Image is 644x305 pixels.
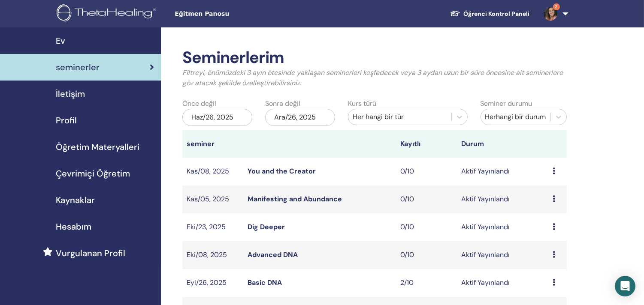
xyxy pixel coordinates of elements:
[248,167,316,176] a: You and the Creator
[182,99,216,109] label: Önce değil
[457,213,548,241] td: Aktif Yayınlandı
[353,112,447,122] div: Her hangi bir tür
[182,130,243,158] th: seminer
[182,269,243,297] td: Eyl/26, 2025
[182,68,567,88] p: Filtreyi, önümüzdeki 3 ayın ötesinde yaklaşan seminerleri keşfedecek veya 3 aydan uzun bir süre ö...
[248,278,282,287] a: Basic DNA
[481,99,532,109] label: Seminer durumu
[265,109,335,126] div: Ara/26, 2025
[56,61,100,74] span: seminerler
[457,241,548,269] td: Aktif Yayınlandı
[182,185,243,213] td: Kas/05, 2025
[396,130,457,158] th: Kayıtlı
[457,158,548,185] td: Aktif Yayınlandı
[396,158,457,185] td: 0/10
[182,109,252,126] div: Haz/26, 2025
[56,247,125,260] span: Vurgulanan Profil
[56,220,91,233] span: Hesabım
[396,185,457,213] td: 0/10
[56,167,130,180] span: Çevrimiçi Öğretim
[56,34,65,47] span: Ev
[248,194,342,203] a: Manifesting and Abundance
[615,276,635,296] div: Open Intercom Messenger
[485,112,546,122] div: Herhangi bir durum
[182,48,567,68] h2: Seminerlerim
[396,241,457,269] td: 0/10
[175,9,303,18] span: Eğitmen Panosu
[457,269,548,297] td: Aktif Yayınlandı
[457,130,548,158] th: Durum
[56,114,77,127] span: Profil
[553,3,560,10] span: 2
[56,141,139,153] span: Öğretim Materyalleri
[265,99,300,109] label: Sonra değil
[396,269,457,297] td: 2/10
[457,185,548,213] td: Aktif Yayınlandı
[544,7,557,21] img: default.jpg
[182,158,243,185] td: Kas/08, 2025
[443,6,537,22] a: Öğrenci Kontrol Paneli
[348,99,376,109] label: Kurs türü
[248,250,298,259] a: Advanced DNA
[182,241,243,269] td: Eki/08, 2025
[56,87,85,100] span: İletişim
[396,213,457,241] td: 0/10
[182,213,243,241] td: Eki/23, 2025
[248,222,285,231] a: Dig Deeper
[450,10,460,17] img: graduation-cap-white.svg
[56,194,95,206] span: Kaynaklar
[57,4,159,24] img: logo.png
